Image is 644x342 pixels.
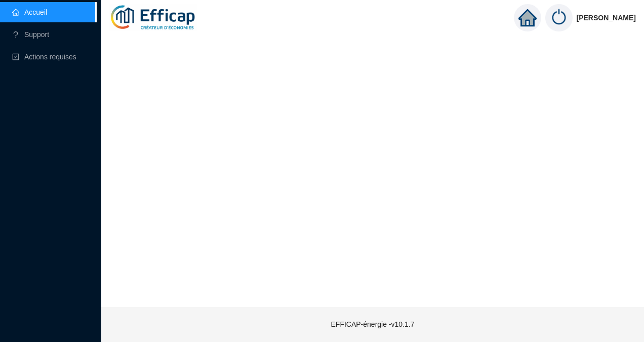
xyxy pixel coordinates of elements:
a: questionSupport [12,30,49,39]
span: [PERSON_NAME] [577,2,636,34]
a: homeAccueil [12,8,47,16]
img: power [545,4,573,31]
span: EFFICAP-énergie - v10.1.7 [331,320,415,328]
span: home [518,9,537,27]
span: check-square [12,53,19,60]
span: Actions requises [24,53,76,61]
